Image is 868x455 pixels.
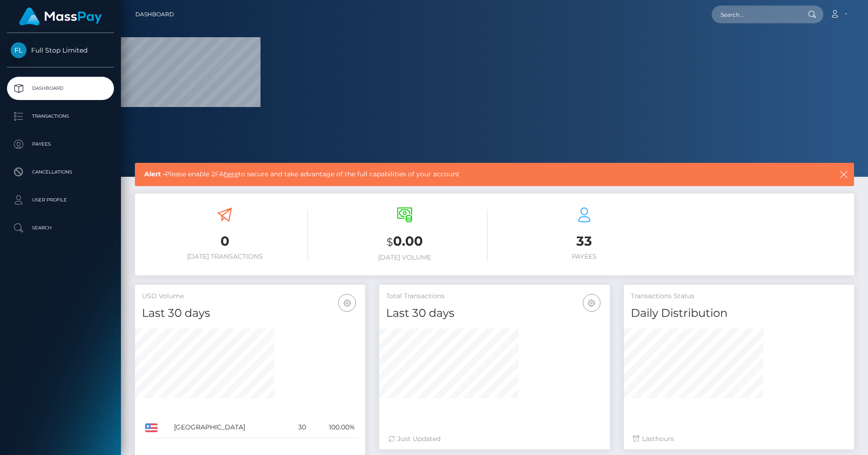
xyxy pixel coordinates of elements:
p: Search [11,221,110,235]
small: $ [387,235,393,248]
h4: Last 30 days [386,305,602,321]
p: Payees [11,137,110,151]
h6: [DATE] Transactions [142,253,308,261]
a: Dashboard [7,77,114,100]
td: [GEOGRAPHIC_DATA] [171,417,287,438]
a: User Profile [7,188,114,212]
p: User Profile [11,193,110,207]
td: 100.00% [309,417,358,438]
h3: 0 [142,232,308,250]
p: Transactions [11,109,110,123]
span: Full Stop Limited [7,46,114,54]
input: Search... [712,6,799,23]
h6: [DATE] Volume [322,254,488,261]
div: Last hours [633,434,845,444]
a: Payees [7,133,114,156]
span: Please enable 2FA to secure and take advantage of the full capabilities of your account [144,169,768,179]
td: 30 [287,417,309,438]
a: Transactions [7,105,114,128]
a: Search [7,216,114,240]
p: Dashboard [11,81,110,95]
h3: 0.00 [322,232,488,251]
p: Cancellations [11,165,110,179]
img: US.png [145,423,158,432]
a: Cancellations [7,161,114,184]
img: Full Stop Limited [11,42,27,58]
h5: USD Volume [142,292,358,301]
a: here [224,170,238,178]
h3: 33 [501,232,668,250]
img: MassPay Logo [19,7,102,26]
a: Dashboard [135,5,174,24]
h5: Total Transactions [386,292,602,301]
div: Just Updated [388,434,600,444]
h6: Payees [501,253,668,261]
h5: Transactions Status [631,292,847,301]
b: Alert - [144,170,165,178]
h4: Daily Distribution [631,305,847,321]
h4: Last 30 days [142,305,358,321]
